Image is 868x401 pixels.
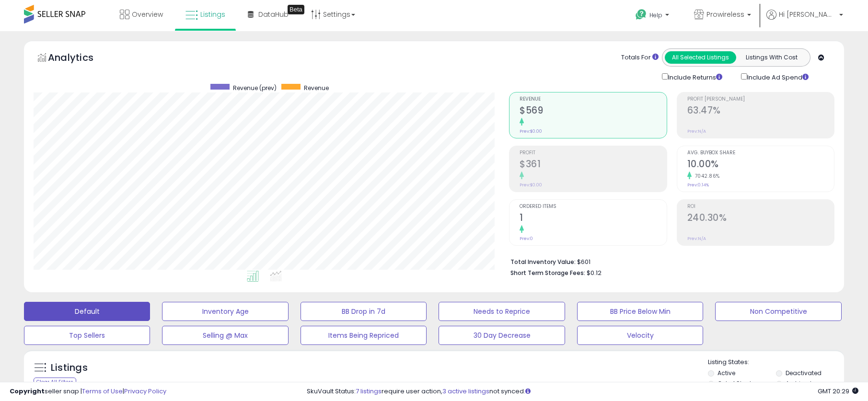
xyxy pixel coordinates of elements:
h2: $569 [520,105,666,118]
span: Hi [PERSON_NAME] [779,10,836,19]
strong: Copyright [10,387,45,396]
small: Prev: N/A [687,236,706,241]
a: Terms of Use [82,387,123,396]
button: Listings With Cost [736,51,807,64]
li: $601 [510,255,827,267]
small: Prev: N/A [687,128,706,134]
h2: $361 [520,159,666,172]
h5: Analytics [48,51,112,67]
h2: 63.47% [687,105,834,118]
label: Deactivated [786,369,822,377]
span: Avg. Buybox Share [687,150,834,156]
h5: Listings [51,361,88,375]
div: Totals For [621,53,659,62]
span: Ordered Items [520,204,666,209]
span: Revenue (prev) [233,84,277,92]
span: Profit [PERSON_NAME] [687,97,834,102]
span: Profit [520,150,666,156]
b: Total Inventory Value: [510,258,576,266]
span: Revenue [520,97,666,102]
small: Prev: $0.00 [520,182,542,188]
button: Velocity [577,326,703,345]
div: Tooltip anchor [288,5,304,14]
button: Default [24,302,150,321]
button: Inventory Age [162,302,288,321]
a: 7 listings [356,387,382,396]
label: Archived [786,379,811,388]
button: BB Drop in 7d [301,302,427,321]
i: Get Help [635,9,647,21]
a: Help [628,1,679,31]
button: BB Price Below Min [577,302,703,321]
button: Selling @ Max [162,326,288,345]
p: Listing States: [708,358,844,367]
div: seller snap | | [10,387,166,396]
a: 3 active listings [442,387,489,396]
span: DataHub [258,10,289,19]
span: Overview [132,10,163,19]
div: Clear All Filters [34,378,76,387]
b: Short Term Storage Fees: [510,269,585,277]
button: Needs to Reprice [439,302,565,321]
a: Hi [PERSON_NAME] [766,10,843,31]
span: $0.12 [587,268,602,277]
h2: 1 [520,212,666,225]
button: Non Competitive [715,302,841,321]
span: Listings [200,10,225,19]
div: SkuVault Status: require user action, not synced. [307,387,858,396]
button: All Selected Listings [665,51,736,64]
h2: 240.30% [687,212,834,225]
label: Out of Stock [718,379,752,388]
button: Items Being Repriced [301,326,427,345]
span: Revenue [304,84,329,92]
small: Prev: 0.14% [687,182,709,188]
small: Prev: $0.00 [520,128,542,134]
span: Prowireless [706,10,744,19]
small: Prev: 0 [520,236,533,241]
div: Include Ad Spend [734,71,824,82]
label: Active [718,369,735,377]
h2: 10.00% [687,159,834,172]
div: Include Returns [655,71,734,82]
span: 2025-08-11 20:29 GMT [818,387,858,396]
small: 7042.86% [692,172,720,180]
a: Privacy Policy [124,387,166,396]
span: Help [649,11,662,19]
button: 30 Day Decrease [439,326,565,345]
button: Top Sellers [24,326,150,345]
span: ROI [687,204,834,209]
